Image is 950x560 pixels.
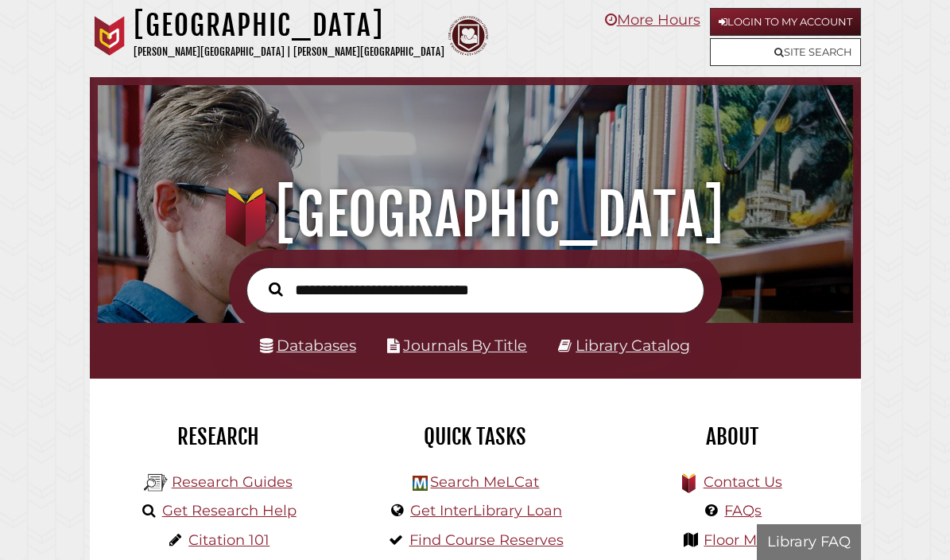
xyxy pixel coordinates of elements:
[134,8,444,43] h1: [GEOGRAPHIC_DATA]
[188,531,269,549] a: Citation 101
[134,43,444,61] p: [PERSON_NAME][GEOGRAPHIC_DATA] | [PERSON_NAME][GEOGRAPHIC_DATA]
[430,473,539,491] a: Search MeLCat
[144,471,168,495] img: Hekman Library Logo
[615,423,848,450] h2: About
[359,423,591,450] h2: Quick Tasks
[576,336,690,355] a: Library Catalog
[448,16,488,56] img: Calvin Theological Seminary
[410,502,562,519] a: Get InterLibrary Loan
[403,336,527,355] a: Journals By Title
[704,531,782,549] a: Floor Maps
[710,8,861,36] a: Login to My Account
[261,278,291,300] button: Search
[111,180,838,250] h1: [GEOGRAPHIC_DATA]
[172,473,293,491] a: Research Guides
[269,282,283,297] i: Search
[724,502,762,519] a: FAQs
[409,531,564,549] a: Find Course Reserves
[260,336,356,355] a: Databases
[704,473,782,491] a: Contact Us
[605,11,700,29] a: More Hours
[102,423,335,450] h2: Research
[90,16,130,56] img: Calvin University
[413,476,428,491] img: Hekman Library Logo
[162,502,297,519] a: Get Research Help
[710,38,861,66] a: Site Search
